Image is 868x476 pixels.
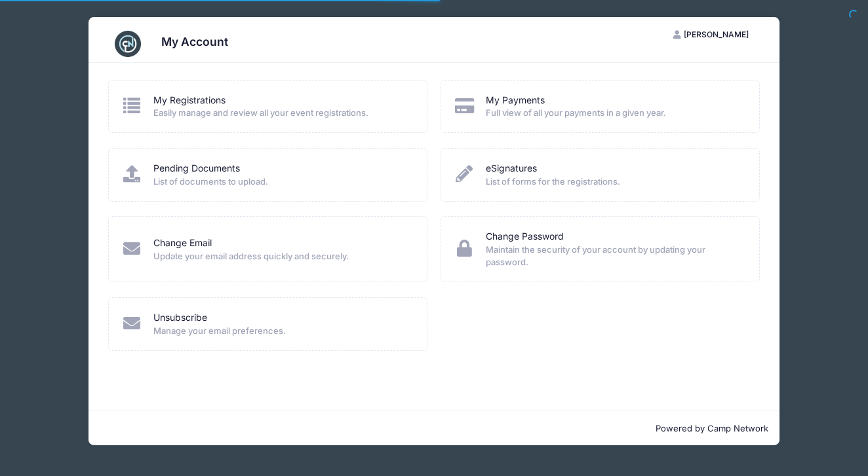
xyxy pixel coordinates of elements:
span: Full view of all your payments in a given year. [486,107,742,120]
img: CampNetwork [115,31,141,57]
p: Powered by Camp Network [100,422,769,435]
a: Pending Documents [153,162,240,175]
a: Change Password [486,230,564,244]
a: eSignatures [486,162,537,175]
span: [PERSON_NAME] [684,29,749,39]
a: Change Email [153,236,212,250]
span: List of forms for the registrations. [486,175,742,189]
span: Easily manage and review all your event registrations. [153,107,410,120]
a: Unsubscribe [153,311,207,325]
h3: My Account [161,35,228,48]
button: [PERSON_NAME] [662,24,760,46]
span: Update your email address quickly and securely. [153,250,410,263]
span: Maintain the security of your account by updating your password. [486,244,742,269]
span: Manage your email preferences. [153,325,410,338]
a: My Registrations [153,94,226,107]
a: My Payments [486,94,545,107]
span: List of documents to upload. [153,175,410,189]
